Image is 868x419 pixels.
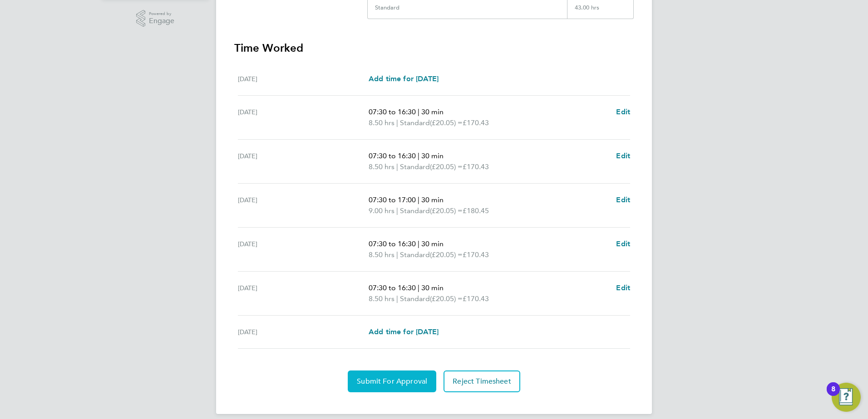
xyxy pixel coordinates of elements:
[238,107,369,128] div: [DATE]
[369,151,416,160] span: 07:30 to 16:30
[396,206,398,215] span: |
[136,10,175,27] a: Powered byEngage
[369,206,395,215] span: 9.00 hrs
[369,74,439,83] span: Add time for [DATE]
[400,293,430,304] span: Standard
[369,239,416,248] span: 07:30 to 16:30
[369,107,416,116] span: 07:30 to 16:30
[418,283,419,292] span: |
[238,326,369,337] div: [DATE]
[453,377,511,386] span: Reject Timesheet
[418,151,419,160] span: |
[238,239,369,260] div: [DATE]
[430,294,463,303] span: (£20.05) =
[149,17,174,25] span: Engage
[369,326,439,337] a: Add time for [DATE]
[430,118,463,127] span: (£20.05) =
[357,377,427,386] span: Submit For Approval
[421,195,444,204] span: 30 min
[369,294,395,303] span: 8.50 hrs
[567,4,633,19] div: 43.00 hrs
[430,162,463,171] span: (£20.05) =
[616,283,630,293] a: Edit
[369,118,395,127] span: 8.50 hrs
[396,118,398,127] span: |
[396,162,398,171] span: |
[238,283,369,304] div: [DATE]
[369,195,416,204] span: 07:30 to 17:00
[375,4,399,11] div: Standard
[396,250,398,259] span: |
[369,162,395,171] span: 8.50 hrs
[444,370,520,392] button: Reject Timesheet
[421,107,444,116] span: 30 min
[616,195,630,205] a: Edit
[400,205,430,216] span: Standard
[616,195,630,204] span: Edit
[149,10,174,18] span: Powered by
[616,151,630,161] a: Edit
[463,250,489,259] span: £170.43
[831,389,835,401] div: 8
[369,327,439,336] span: Add time for [DATE]
[421,151,444,160] span: 30 min
[616,283,630,292] span: Edit
[430,206,463,215] span: (£20.05) =
[369,250,395,259] span: 8.50 hrs
[616,239,630,249] a: Edit
[616,107,630,117] a: Edit
[463,294,489,303] span: £170.43
[400,249,430,260] span: Standard
[421,283,444,292] span: 30 min
[421,239,444,248] span: 30 min
[396,294,398,303] span: |
[348,370,436,392] button: Submit For Approval
[238,195,369,216] div: [DATE]
[400,117,430,128] span: Standard
[234,41,634,55] h3: Time Worked
[238,73,369,84] div: [DATE]
[463,206,489,215] span: £180.45
[400,161,430,172] span: Standard
[616,151,630,160] span: Edit
[418,195,419,204] span: |
[369,283,416,292] span: 07:30 to 16:30
[463,162,489,171] span: £170.43
[238,151,369,172] div: [DATE]
[616,107,630,116] span: Edit
[418,239,419,248] span: |
[832,383,861,412] button: Open Resource Center, 8 new notifications
[430,250,463,259] span: (£20.05) =
[616,239,630,248] span: Edit
[369,73,439,84] a: Add time for [DATE]
[463,118,489,127] span: £170.43
[418,107,419,116] span: |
